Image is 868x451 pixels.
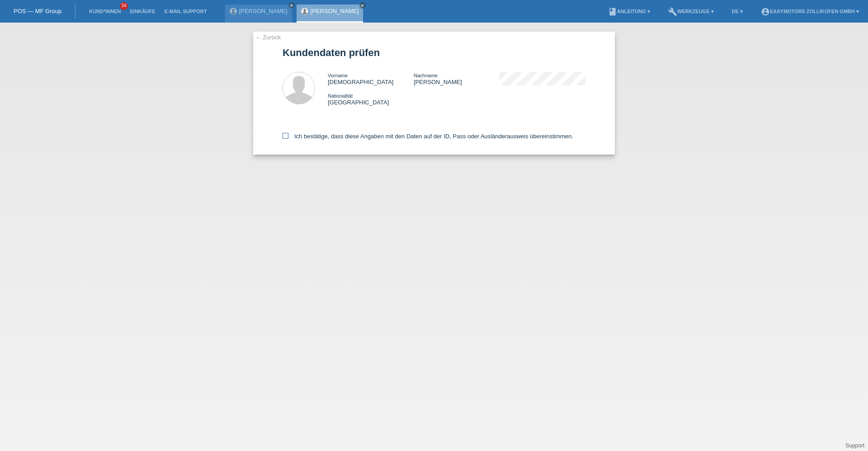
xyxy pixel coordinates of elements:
i: build [668,7,677,16]
div: [GEOGRAPHIC_DATA] [328,92,414,106]
a: ← Zurück [255,34,281,41]
span: Nationalität [328,93,353,99]
a: Einkäufe [125,9,160,14]
i: account_circle [761,7,770,16]
a: POS — MF Group [14,8,61,14]
a: close [288,2,295,9]
i: close [360,3,365,8]
a: Kund*innen [85,9,125,14]
a: E-Mail Support [160,9,212,14]
a: close [359,2,366,9]
a: Support [845,442,864,449]
a: buildWerkzeuge ▾ [664,9,718,14]
div: [PERSON_NAME] [414,72,500,85]
a: bookAnleitung ▾ [604,9,655,14]
i: book [608,7,617,16]
i: close [289,3,294,8]
span: Vorname [328,73,348,78]
h1: Kundendaten prüfen [283,47,585,58]
div: [DEMOGRAPHIC_DATA] [328,72,414,85]
label: Ich bestätige, dass diese Angaben mit den Daten auf der ID, Pass oder Ausländerausweis übereinsti... [283,133,573,140]
a: account_circleEasymotors Zollikofen GmbH ▾ [756,9,863,14]
span: 34 [120,2,128,10]
a: [PERSON_NAME] [311,8,359,14]
a: [PERSON_NAME] [239,8,288,14]
a: DE ▾ [727,9,747,14]
span: Nachname [414,73,438,78]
